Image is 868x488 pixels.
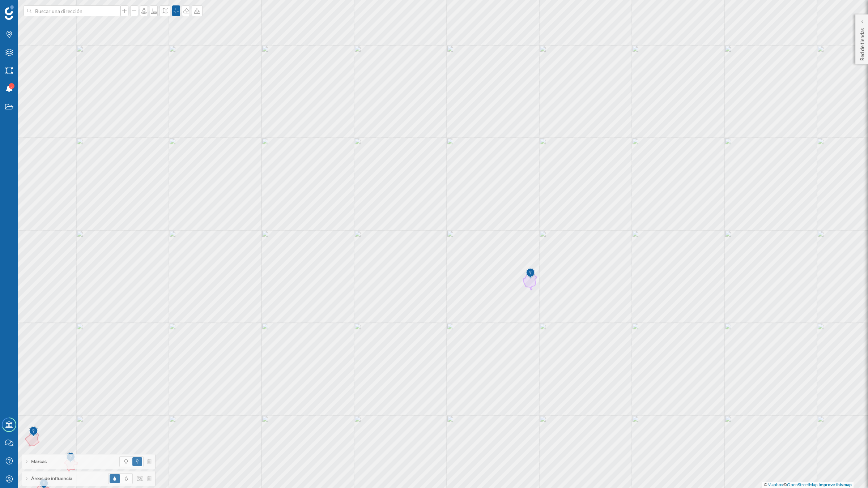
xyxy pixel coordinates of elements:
img: Geoblink Logo [5,5,14,20]
span: Áreas de influencia [31,475,72,482]
div: © © [762,482,854,488]
span: Marcas [31,458,47,465]
a: Mapbox [767,482,783,487]
img: Marker [29,424,38,439]
a: Improve this map [818,482,852,487]
img: Marker [66,450,75,465]
img: Marker [526,266,535,281]
span: 5 [10,82,13,90]
a: OpenStreetMap [787,482,818,487]
p: Red de tiendas [859,25,866,61]
span: Soporte [14,5,40,12]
